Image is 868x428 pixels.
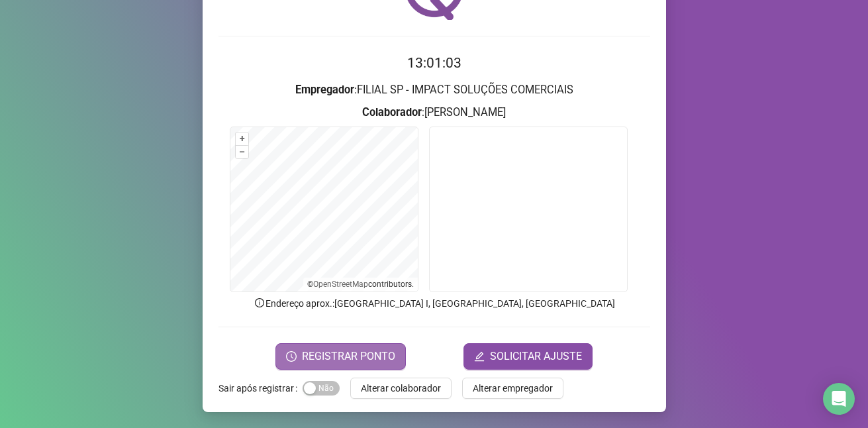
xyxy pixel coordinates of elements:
time: 13:01:03 [407,55,461,71]
button: + [236,133,248,145]
label: Sair após registrar [218,378,303,399]
h3: : FILIAL SP - IMPACT SOLUÇÕES COMERCIAIS [218,81,650,99]
strong: Colaborador [362,106,422,119]
span: clock-circle [286,351,297,362]
button: editSOLICITAR AJUSTE [463,343,593,370]
span: info-circle [254,297,265,309]
span: Alterar colaborador [361,381,441,396]
span: SOLICITAR AJUSTE [490,348,582,364]
button: – [236,146,248,158]
li: © contributors. [307,280,414,289]
h3: : [PERSON_NAME] [218,104,650,121]
strong: Empregador [295,83,354,96]
button: Alterar colaborador [350,378,452,399]
span: REGISTRAR PONTO [302,348,395,364]
a: OpenStreetMap [313,280,368,289]
button: Alterar empregador [462,378,563,399]
p: Endereço aprox. : [GEOGRAPHIC_DATA] I, [GEOGRAPHIC_DATA], [GEOGRAPHIC_DATA] [218,296,650,311]
div: Open Intercom Messenger [823,383,855,415]
span: edit [474,351,485,362]
button: REGISTRAR PONTO [275,343,406,370]
span: Alterar empregador [473,381,553,396]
